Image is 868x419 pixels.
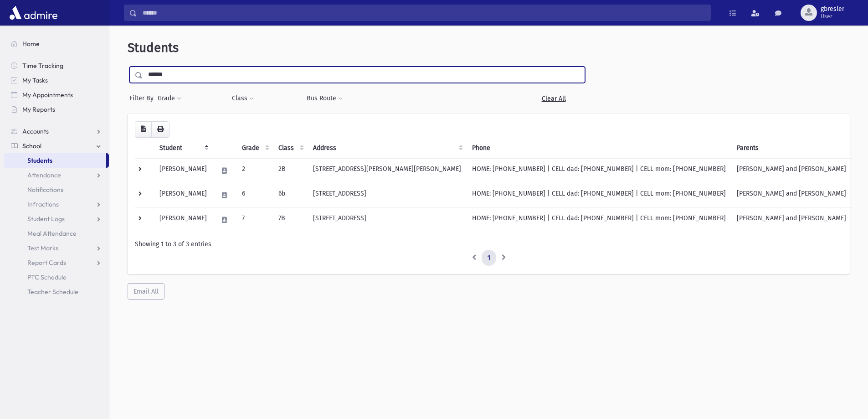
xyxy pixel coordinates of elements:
[4,270,109,285] a: PTC Schedule
[4,285,109,299] a: Teacher Schedule
[22,105,55,114] span: My Reports
[4,124,109,139] a: Accounts
[4,139,109,153] a: School
[4,153,106,168] a: Students
[4,241,109,255] a: Test Marks
[135,121,152,138] button: CSV
[27,259,66,267] span: Report Cards
[151,121,169,138] button: Print
[522,90,585,107] a: Clear All
[236,138,273,159] th: Grade: activate to sort column ascending
[731,207,852,232] td: [PERSON_NAME] and [PERSON_NAME]
[236,207,273,232] td: 7
[128,283,164,300] button: Email All
[154,138,212,159] th: Student: activate to sort column descending
[27,273,67,281] span: PTC Schedule
[22,76,48,84] span: My Tasks
[273,158,308,183] td: 2B
[4,212,109,226] a: Student Logs
[731,138,852,159] th: Parents
[4,73,109,88] a: My Tasks
[154,158,212,183] td: [PERSON_NAME]
[4,36,109,51] a: Home
[4,197,109,212] a: Infractions
[821,5,844,13] span: gbresler
[308,207,467,232] td: [STREET_ADDRESS]
[4,102,109,117] a: My Reports
[467,138,731,159] th: Phone
[467,158,731,183] td: HOME: [PHONE_NUMBER] | CELL dad: [PHONE_NUMBER] | CELL mom: [PHONE_NUMBER]
[236,158,273,183] td: 2
[27,288,78,296] span: Teacher Schedule
[467,207,731,232] td: HOME: [PHONE_NUMBER] | CELL dad: [PHONE_NUMBER] | CELL mom: [PHONE_NUMBER]
[4,182,109,197] a: Notifications
[128,40,179,55] span: Students
[308,158,467,183] td: [STREET_ADDRESS][PERSON_NAME][PERSON_NAME]
[27,215,65,223] span: Student Logs
[7,4,60,22] img: AdmirePro
[154,207,212,232] td: [PERSON_NAME]
[273,207,308,232] td: 7B
[467,183,731,207] td: HOME: [PHONE_NUMBER] | CELL dad: [PHONE_NUMBER] | CELL mom: [PHONE_NUMBER]
[482,250,496,266] a: 1
[129,93,157,103] span: Filter By
[22,142,41,150] span: School
[137,5,710,21] input: Search
[27,156,52,165] span: Students
[27,186,63,194] span: Notifications
[821,13,844,20] span: User
[4,226,109,241] a: Meal Attendance
[22,40,40,48] span: Home
[27,229,77,238] span: Meal Attendance
[27,244,58,252] span: Test Marks
[273,183,308,207] td: 6b
[4,255,109,270] a: Report Cards
[308,183,467,207] td: [STREET_ADDRESS]
[731,158,852,183] td: [PERSON_NAME] and [PERSON_NAME]
[154,183,212,207] td: [PERSON_NAME]
[731,183,852,207] td: [PERSON_NAME] and [PERSON_NAME]
[4,58,109,73] a: Time Tracking
[157,90,182,107] button: Grade
[135,239,842,249] div: Showing 1 to 3 of 3 entries
[22,127,49,135] span: Accounts
[231,90,254,107] button: Class
[236,183,273,207] td: 6
[273,138,308,159] th: Class: activate to sort column ascending
[22,91,73,99] span: My Appointments
[27,200,59,208] span: Infractions
[27,171,61,179] span: Attendance
[4,168,109,182] a: Attendance
[308,138,467,159] th: Address: activate to sort column ascending
[306,90,343,107] button: Bus Route
[22,62,63,70] span: Time Tracking
[4,88,109,102] a: My Appointments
